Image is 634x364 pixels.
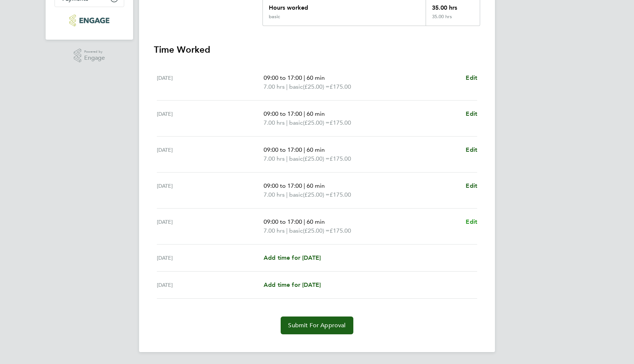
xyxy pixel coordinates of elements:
button: Submit For Approval [281,317,353,334]
span: 09:00 to 17:00 [264,218,302,225]
span: basic [289,226,303,235]
span: Add time for [DATE] [264,254,321,261]
div: [DATE] [157,109,264,127]
a: Edit [466,145,477,154]
div: [DATE] [157,281,264,289]
span: £175.00 [330,227,351,234]
span: 60 min [307,110,325,117]
a: Add time for [DATE] [264,281,321,289]
span: | [304,74,305,81]
span: Edit [466,74,477,81]
a: Edit [466,181,477,190]
span: Edit [466,146,477,153]
span: £175.00 [330,155,351,162]
span: (£25.00) = [303,155,330,162]
span: | [286,83,288,90]
span: | [286,119,288,126]
span: (£25.00) = [303,191,330,198]
span: 7.00 hrs [264,83,285,90]
span: (£25.00) = [303,227,330,234]
a: Powered byEngage [74,49,105,63]
div: [DATE] [157,253,264,262]
span: basic [289,190,303,199]
a: Edit [466,109,477,118]
span: Edit [466,218,477,225]
span: | [286,191,288,198]
span: | [286,227,288,234]
span: 60 min [307,74,325,81]
span: | [304,110,305,117]
span: | [286,155,288,162]
span: 60 min [307,182,325,189]
span: £175.00 [330,119,351,126]
div: [DATE] [157,181,264,199]
span: 09:00 to 17:00 [264,74,302,81]
span: 7.00 hrs [264,155,285,162]
span: Edit [466,182,477,189]
img: carbonrecruitment-logo-retina.png [69,14,109,26]
span: 60 min [307,146,325,153]
span: 60 min [307,218,325,225]
span: (£25.00) = [303,119,330,126]
span: Powered by [84,49,105,55]
div: [DATE] [157,145,264,163]
span: Engage [84,55,105,61]
div: basic [269,14,280,20]
span: £175.00 [330,83,351,90]
span: basic [289,82,303,91]
a: Go to home page [55,14,124,26]
span: 09:00 to 17:00 [264,110,302,117]
span: 09:00 to 17:00 [264,146,302,153]
span: 09:00 to 17:00 [264,182,302,189]
span: | [304,182,305,189]
span: 7.00 hrs [264,227,285,234]
span: 7.00 hrs [264,119,285,126]
span: basic [289,154,303,163]
span: | [304,218,305,225]
span: £175.00 [330,191,351,198]
span: Add time for [DATE] [264,281,321,288]
h3: Time Worked [154,44,480,56]
span: basic [289,118,303,127]
div: 35.00 hrs [426,14,480,26]
span: 7.00 hrs [264,191,285,198]
a: Edit [466,73,477,82]
a: Edit [466,217,477,226]
span: | [304,146,305,153]
div: [DATE] [157,217,264,235]
span: (£25.00) = [303,83,330,90]
span: Edit [466,110,477,117]
span: Submit For Approval [288,322,346,329]
div: [DATE] [157,73,264,91]
a: Add time for [DATE] [264,253,321,262]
